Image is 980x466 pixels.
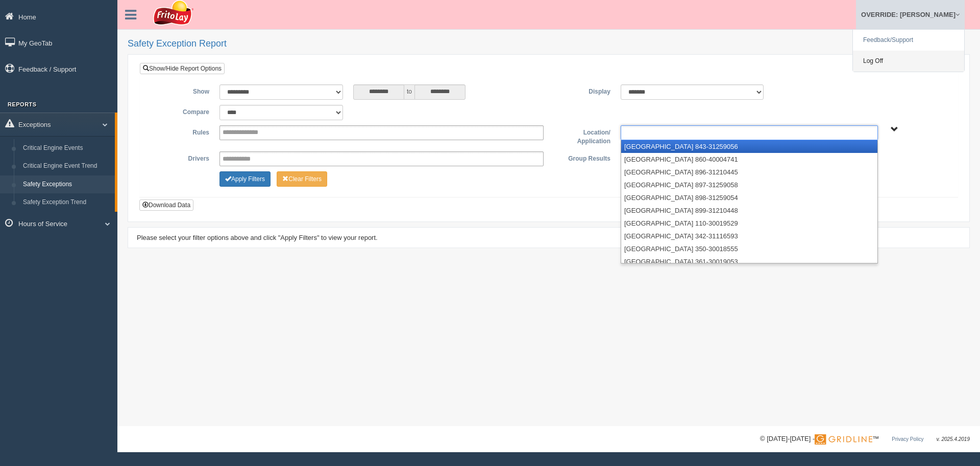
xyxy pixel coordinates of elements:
a: Log Off [853,51,964,72]
span: Please select your filter options above and click "Apply Filters" to view your report. [137,234,378,241]
li: [GEOGRAPHIC_DATA] 110-30019529 [621,217,877,230]
li: [GEOGRAPHIC_DATA] 899-31210448 [621,204,877,217]
a: Safety Exception Trend [18,193,115,212]
label: Display [549,84,616,97]
a: Feedback/Support [853,30,964,51]
a: Critical Engine Event Trend [18,157,115,175]
a: Show/Hide Report Options [140,63,225,74]
li: [GEOGRAPHIC_DATA] 350-30018555 [621,242,877,255]
label: Show [148,84,214,97]
h2: Safety Exception Report [128,39,970,49]
li: [GEOGRAPHIC_DATA] 843-31259056 [621,140,877,153]
li: [GEOGRAPHIC_DATA] 342-31116593 [621,230,877,242]
li: [GEOGRAPHIC_DATA] 897-31259058 [621,179,877,191]
button: Change Filter Options [277,171,327,187]
a: Privacy Policy [892,436,923,442]
span: v. 2025.4.2019 [937,436,970,442]
button: Change Filter Options [219,171,271,187]
a: Critical Engine Events [18,139,115,158]
span: to [404,84,414,100]
img: Gridline [815,434,872,445]
button: Download Data [139,199,193,211]
label: Compare [148,105,214,117]
li: [GEOGRAPHIC_DATA] 898-31259054 [621,191,877,204]
label: Location/ Application [549,125,616,146]
label: Rules [148,125,214,138]
label: Drivers [148,151,214,164]
li: [GEOGRAPHIC_DATA] 896-31210445 [621,166,877,179]
li: [GEOGRAPHIC_DATA] 860-40004741 [621,153,877,166]
label: Group Results [549,151,616,164]
li: [GEOGRAPHIC_DATA] 361-30019053 [621,255,877,268]
div: © [DATE]-[DATE] - ™ [760,434,970,445]
a: Safety Exceptions [18,175,115,194]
